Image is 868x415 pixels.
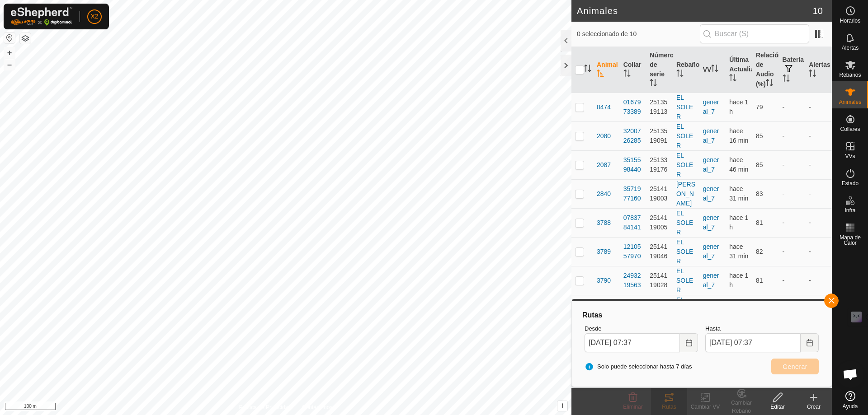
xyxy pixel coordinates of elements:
[779,93,806,121] td: -
[650,184,669,203] div: 2514119003
[756,219,763,226] span: 81
[646,47,673,93] th: Número de serie
[703,127,719,144] a: general_7
[839,99,861,105] span: Animales
[597,218,611,228] span: 3788
[676,180,696,208] div: [PERSON_NAME]
[805,295,832,324] td: -
[844,208,855,213] span: Infra
[703,156,719,173] a: general_7
[623,242,643,261] div: 1210557970
[729,75,736,83] p-sorticon: Activar para ordenar
[623,271,643,290] div: 2493219563
[650,242,669,261] div: 2514119046
[779,295,806,324] td: -
[729,243,748,260] span: 26 sept 2025, 9:47
[756,103,763,111] span: 79
[752,47,779,93] th: Relación de Audio (%)
[597,189,611,199] span: 2840
[593,47,620,93] th: Animal
[766,80,773,88] p-sorticon: Activar para ordenar
[623,155,643,174] div: 3515598440
[805,237,832,266] td: -
[676,93,696,121] div: EL SOLER
[302,403,332,411] a: Contáctenos
[729,156,748,173] span: 26 sept 2025, 9:32
[676,238,696,266] div: EL SOLER
[577,5,813,16] h2: Animales
[650,213,669,232] div: 2514119005
[676,122,696,150] div: EL SOLER
[805,150,832,179] td: -
[705,324,819,333] label: Hasta
[779,237,806,266] td: -
[723,399,759,415] div: Cambiar Rebaño
[779,121,806,150] td: -
[623,213,643,232] div: 0783784141
[620,47,646,93] th: Collar
[585,324,698,333] label: Desde
[756,248,763,255] span: 82
[650,155,669,174] div: 2513319176
[623,184,643,203] div: 3571977160
[597,103,611,112] span: 0474
[809,71,816,78] p-sorticon: Activar para ordenar
[676,71,684,78] p-sorticon: Activar para ordenar
[805,121,832,150] td: -
[597,276,611,285] span: 3790
[729,98,748,115] span: 26 sept 2025, 8:47
[756,277,763,284] span: 81
[805,208,832,237] td: -
[623,126,643,145] div: 3200726285
[623,71,631,78] p-sorticon: Activar para ordenar
[650,80,657,88] p-sorticon: Activar para ordenar
[676,209,696,237] div: EL SOLER
[832,387,868,413] a: Ayuda
[779,266,806,295] td: -
[843,404,858,409] span: Ayuda
[4,47,15,58] button: +
[839,72,861,78] span: Rebaños
[771,359,819,374] button: Generar
[711,66,718,73] p-sorticon: Activar para ordenar
[623,404,642,410] span: Eliminar
[20,33,31,44] button: Capas del Mapa
[756,161,763,168] span: 85
[597,71,604,78] p-sorticon: Activar para ordenar
[650,126,669,145] div: 2513519091
[779,179,806,208] td: -
[673,47,699,93] th: Rebaño
[783,76,790,83] p-sorticon: Activar para ordenar
[561,402,563,410] span: i
[796,403,832,411] div: Crear
[239,403,291,411] a: Política de Privacidad
[703,272,719,289] a: general_7
[759,403,796,411] div: Editar
[597,160,611,170] span: 2087
[650,98,669,117] div: 2513519113
[597,131,611,141] span: 2080
[801,333,819,352] button: Choose Date
[835,235,866,246] span: Mapa de Calor
[687,403,723,411] div: Cambiar VV
[703,98,719,115] a: general_7
[805,47,832,93] th: Alertas
[726,47,752,93] th: Última Actualización
[584,66,591,73] p-sorticon: Activar para ordenar
[676,151,696,179] div: EL SOLER
[756,190,763,197] span: 83
[699,47,726,93] th: VV
[703,214,719,231] a: general_7
[676,266,696,295] div: EL SOLER
[813,4,823,18] span: 10
[756,132,763,140] span: 85
[703,243,719,260] a: general_7
[581,310,822,321] div: Rutas
[11,7,72,26] img: Logo Gallagher
[703,185,719,202] a: general_7
[623,98,643,117] div: 0167973389
[4,59,15,70] button: –
[729,272,748,289] span: 26 sept 2025, 9:17
[845,154,855,159] span: VVs
[842,181,859,186] span: Estado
